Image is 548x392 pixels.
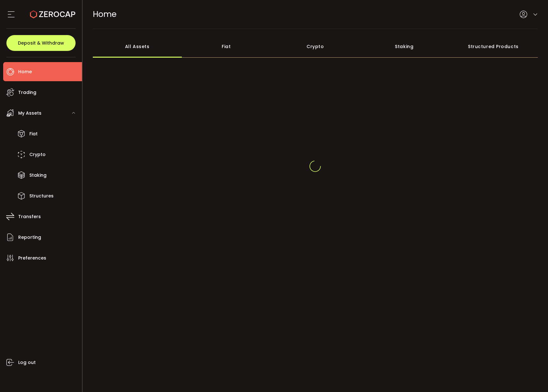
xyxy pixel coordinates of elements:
[18,358,36,367] span: Log out
[271,35,360,58] div: Crypto
[18,67,32,76] span: Home
[18,212,41,221] span: Transfers
[93,9,116,20] span: Home
[360,35,449,58] div: Staking
[29,191,54,201] span: Structures
[93,35,182,58] div: All Assets
[18,233,41,242] span: Reporting
[29,150,46,159] span: Crypto
[29,171,47,180] span: Staking
[449,35,538,58] div: Structured Products
[18,88,36,97] span: Trading
[18,41,64,45] span: Deposit & Withdraw
[6,35,76,51] button: Deposit & Withdraw
[29,129,38,139] span: Fiat
[18,253,46,263] span: Preferences
[18,109,41,118] span: My Assets
[182,35,271,58] div: Fiat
